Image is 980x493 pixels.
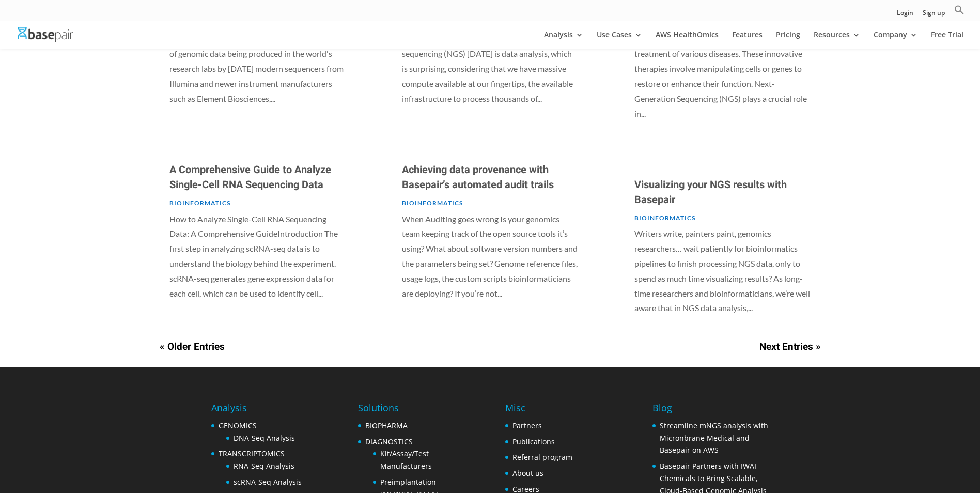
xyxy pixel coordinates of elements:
[18,27,73,42] img: Basepair
[660,421,768,455] a: Streamline mNGS analysis with Micronbrane Medical and Basepair on AWS
[234,461,294,471] a: RNA-Seq Analysis
[776,31,800,49] a: Pricing
[402,212,579,301] p: When Auditing goes wrong Is your genomics team keeping track of the open source tools it’s using?...
[169,17,346,106] p: The Problem Bioinformatics has hit a ceiling. There are only three ways to analyze the volume of ...
[652,401,769,420] h4: Blog
[380,449,432,471] a: Kit/Assay/Test Manufacturers
[512,437,555,446] a: Publications
[234,477,302,487] a: scRNA-Seq Analysis
[954,5,965,21] a: Search Icon Link
[954,5,965,15] svg: Search
[544,31,583,49] a: Analysis
[634,226,811,316] p: Writers write, painters paint, genomics researchers… wait patiently for bioinformatics pipelines ...
[512,468,543,478] a: About us
[897,10,913,21] a: Login
[634,17,811,121] p: Introduction Cell and [MEDICAL_DATA] have emerged as promising approaches for the treatment of va...
[634,177,787,207] a: Visualizing your NGS results with Basepair
[814,31,860,49] a: Resources
[402,17,579,106] p: NGS Data Analysis Bottlenecks One of the biggest bottlenecks in next generation sequencing (NGS) ...
[211,401,319,420] h4: Analysis
[402,162,554,192] a: Achieving data provenance with Basepair’s automated audit trails
[169,162,331,192] a: A Comprehensive Guide to Analyze Single-Cell RNA Sequencing Data
[928,441,968,481] iframe: Drift Widget Chat Controller
[512,452,572,462] a: Referral program
[219,449,285,458] a: TRANSCRIPTOMICS
[234,433,295,443] a: DNA-Seq Analysis
[597,31,642,49] a: Use Cases
[169,199,230,207] a: Bioinformatics
[923,10,945,21] a: Sign up
[512,421,542,430] a: Partners
[874,31,917,49] a: Company
[759,340,821,354] a: Next Entries »
[169,212,346,301] p: How to Analyze Single-Cell RNA Sequencing Data: A Comprehensive GuideIntroduction The first step ...
[402,199,463,207] a: Bioinformatics
[656,31,719,49] a: AWS HealthOmics
[365,437,413,446] a: DIAGNOSTICS
[219,421,257,430] a: GENOMICS
[505,401,572,420] h4: Misc
[365,421,408,430] a: BIOPHARMA
[931,31,963,49] a: Free Trial
[358,401,474,420] h4: Solutions
[160,340,225,354] a: « Older Entries
[634,214,695,222] a: Bioinformatics
[732,31,763,49] a: Features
